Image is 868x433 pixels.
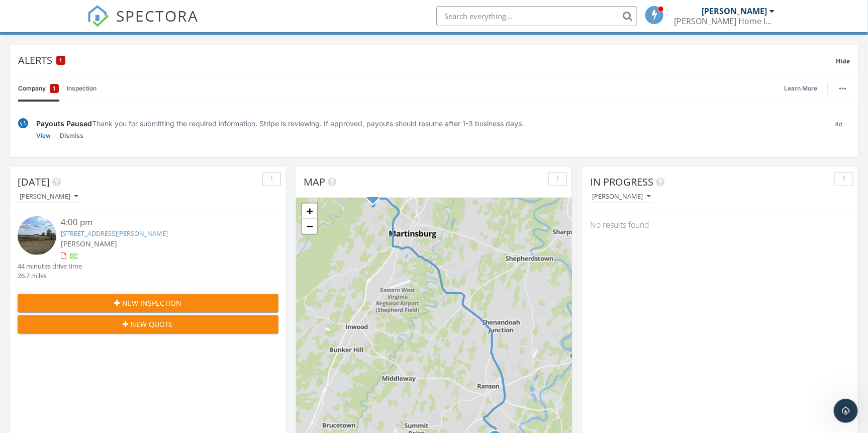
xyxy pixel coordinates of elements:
div: No results found [583,211,858,238]
img: ellipsis-632cfdd7c38ec3a7d453.svg [839,88,846,90]
img: The Best Home Inspection Software - Spectora [87,5,109,27]
span: In Progress [590,175,653,189]
iframe: Intercom live chat [834,399,858,423]
span: Payouts Paused [36,119,92,128]
button: Gif picker [48,329,56,337]
div: [PERSON_NAME] [20,193,78,200]
button: New Inspection [18,294,278,312]
span: [PERSON_NAME] [61,239,118,248]
div: 4:00 pm [61,216,257,229]
a: View [36,131,51,141]
div: For more information, view [16,98,157,117]
span: 1 [53,83,56,94]
button: Emoji picker [32,329,40,337]
div: An email could not be delivered:Click here to view the email.For more information, viewWhy emails... [8,68,165,123]
a: Learn More [784,83,823,94]
button: Home [157,4,176,23]
div: An email could not be delivered: [16,74,157,84]
button: Start recording [64,329,72,337]
div: Support • 1h ago [16,125,69,131]
div: 35 Brockton Lane, Martinsburg WV 25403 [373,194,379,200]
p: Active 30m ago [49,13,100,23]
img: streetview [18,216,56,255]
input: Search everything... [436,6,637,26]
div: [PERSON_NAME] [702,6,767,16]
span: 1 [60,57,62,64]
a: Zoom out [302,219,317,234]
span: New Inspection [123,298,182,308]
a: [STREET_ADDRESS][PERSON_NAME] [61,229,168,238]
a: Inspection [67,75,97,102]
div: Support says… [8,68,193,145]
div: 44 minutes drive time [18,262,82,271]
button: [PERSON_NAME] [590,190,652,204]
div: Close [176,4,195,22]
button: [PERSON_NAME] [18,190,80,204]
span: [DATE] [18,175,50,189]
a: SPECTORA [87,14,199,35]
h1: Support [49,5,80,13]
div: Alwin Home Inspection LLC [674,16,775,26]
span: Map [304,175,325,189]
button: go back [7,4,26,23]
img: under-review-2fe708636b114a7f4b8d.svg [18,118,28,129]
a: 4:00 pm [STREET_ADDRESS][PERSON_NAME] [PERSON_NAME] 44 minutes drive time 26.7 miles [18,216,278,281]
div: Thank you for submitting the required information. Stripe is reviewing. If approved, payouts shou... [36,118,819,129]
div: 4d [827,118,850,141]
button: Send a message… [172,325,188,341]
button: Upload attachment [16,329,24,337]
div: Alerts [18,53,836,67]
a: Company [18,75,59,102]
a: Click here to view the email. [16,89,131,98]
span: SPECTORA [116,5,199,26]
textarea: Message… [9,308,192,325]
img: Profile image for Support [29,6,45,22]
span: Hide [836,57,850,65]
span: New Quote [131,319,173,329]
a: Dismiss [60,131,83,141]
a: Zoom in [302,204,317,219]
div: [PERSON_NAME] [592,193,650,200]
button: New Quote [18,315,278,333]
div: 26.7 miles [18,271,82,281]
